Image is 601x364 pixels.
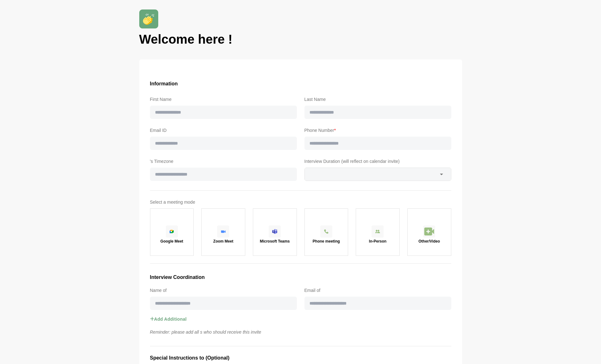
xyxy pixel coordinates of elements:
[418,239,440,243] p: Other/Video
[150,273,451,281] h3: Interview Coordination
[150,80,451,88] h3: Information
[304,287,451,294] label: Email of
[369,239,386,243] p: In-Person
[150,157,297,165] label: 's Timezone
[150,354,451,362] h3: Special Instructions to (Optional)
[150,126,297,134] label: Email ID
[213,239,233,243] p: Zoom Meet
[150,198,451,206] label: Select a meeting mode
[139,31,462,47] h1: Welcome here !
[304,96,451,103] label: Last Name
[150,310,187,328] button: Add Additional
[304,157,451,165] label: Interview Duration (will reflect on calendar invite)
[304,126,451,134] label: Phone Number
[150,96,297,103] label: First Name
[260,239,290,243] p: Microsoft Teams
[160,239,183,243] p: Google Meet
[313,239,340,243] p: Phone meeting
[150,287,297,294] label: Name of
[146,328,455,336] p: Reminder: please add all s who should receive this invite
